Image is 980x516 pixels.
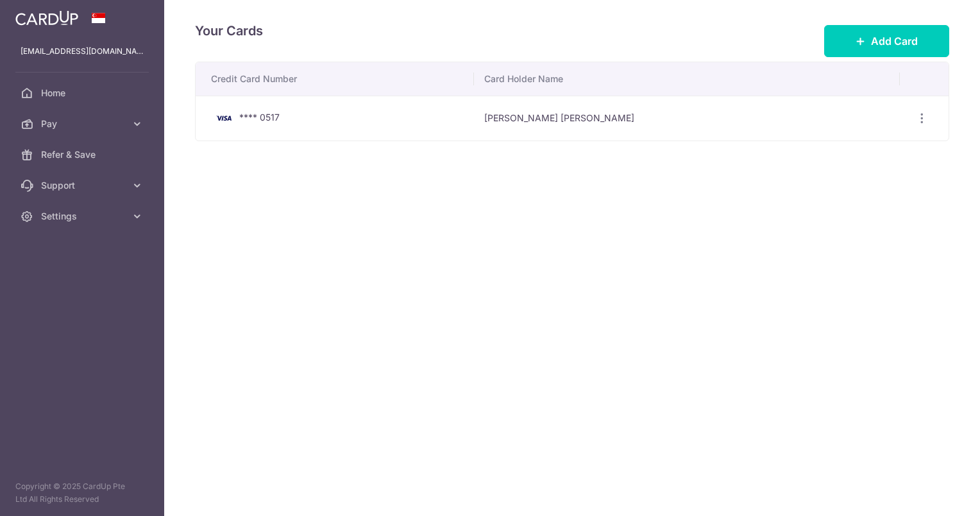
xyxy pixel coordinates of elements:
[41,117,126,130] span: Pay
[15,10,78,26] img: CardUp
[41,87,126,99] span: Home
[474,62,900,96] th: Card Holder Name
[41,179,126,192] span: Support
[211,110,237,126] img: Bank Card
[41,210,126,223] span: Settings
[195,21,263,41] h4: Your Cards
[824,25,949,57] button: Add Card
[21,45,144,58] p: [EMAIL_ADDRESS][DOMAIN_NAME]
[871,33,918,49] span: Add Card
[474,96,900,141] td: [PERSON_NAME] [PERSON_NAME]
[898,477,967,510] iframe: Opens a widget where you can find more information
[196,62,474,96] th: Credit Card Number
[41,148,126,161] span: Refer & Save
